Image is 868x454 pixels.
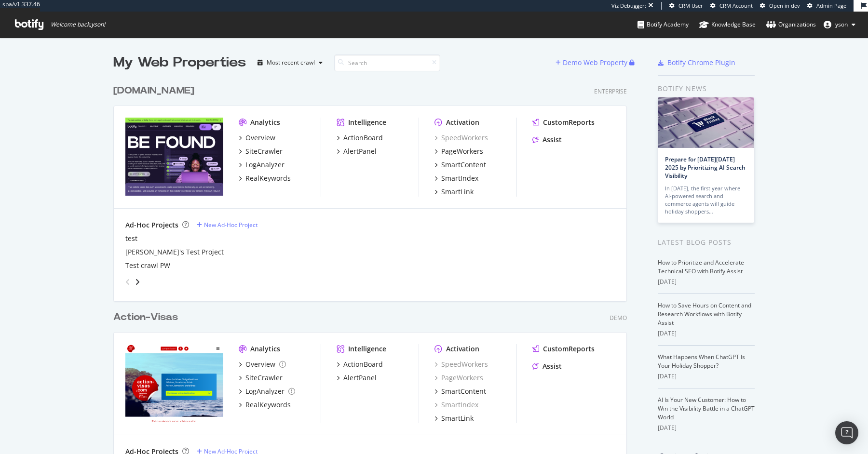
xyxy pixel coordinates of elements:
[542,135,562,145] div: Assist
[434,133,488,143] a: SpeedWorkers
[807,2,846,10] a: Admin Page
[348,118,386,127] div: Intelligence
[441,160,486,170] div: SmartContent
[239,387,295,396] a: LogAnalyzer
[343,360,383,369] div: ActionBoard
[678,2,703,9] span: CRM User
[267,60,315,66] div: Most recent crawl
[239,373,283,383] a: SiteCrawler
[337,133,383,143] a: ActionBoard
[611,2,646,10] div: Viz Debugger:
[125,234,137,243] a: test
[543,344,595,354] div: CustomReports
[134,277,141,287] div: angle-right
[245,133,275,143] div: Overview
[125,118,223,196] img: Botify.com
[239,360,286,369] a: Overview
[446,344,479,354] div: Activation
[122,274,134,290] div: angle-left
[239,147,283,156] a: SiteCrawler
[343,147,377,156] div: AlertPanel
[343,373,377,383] div: AlertPanel
[434,147,483,156] a: PageWorkers
[532,361,562,371] a: Assist
[434,174,478,183] a: SmartIndex
[204,221,258,229] div: New Ad-Hoc Project
[434,360,488,369] a: SpeedWorkers
[699,12,756,38] a: Knowledge Base
[441,174,478,183] div: SmartIndex
[441,187,474,197] div: SmartLink
[441,387,486,396] div: SmartContent
[239,400,291,410] a: RealKeywords
[125,247,224,257] a: [PERSON_NAME]'s Test Project
[125,344,223,422] img: Action-Visas
[337,373,377,383] a: AlertPanel
[434,187,474,197] a: SmartLink
[658,278,755,286] div: [DATE]
[113,53,246,72] div: My Web Properties
[658,83,755,94] div: Botify news
[239,133,275,143] a: Overview
[434,400,478,410] a: SmartIndex
[113,84,194,98] div: [DOMAIN_NAME]
[594,87,627,95] div: Enterprise
[556,58,629,67] a: Demo Web Property
[441,414,474,423] div: SmartLink
[245,387,285,396] div: LogAnalyzer
[699,20,756,29] div: Knowledge Base
[610,314,627,322] div: Demo
[658,97,754,148] img: Prepare for Black Friday 2025 by Prioritizing AI Search Visibility
[667,58,735,67] div: Botify Chrome Plugin
[665,185,747,215] div: In [DATE], the first year where AI-powered search and commerce agents will guide holiday shoppers…
[239,174,291,183] a: RealKeywords
[658,237,755,248] div: Latest Blog Posts
[434,373,483,383] a: PageWorkers
[532,135,562,145] a: Assist
[532,118,595,127] a: CustomReports
[245,373,283,383] div: SiteCrawler
[532,344,595,354] a: CustomReports
[710,2,753,10] a: CRM Account
[348,344,386,354] div: Intelligence
[334,54,440,71] input: Search
[434,160,486,170] a: SmartContent
[441,147,483,156] div: PageWorkers
[250,118,280,127] div: Analytics
[556,55,629,70] button: Demo Web Property
[254,55,326,70] button: Most recent crawl
[113,84,198,98] a: [DOMAIN_NAME]
[658,396,755,421] a: AI Is Your New Customer: How to Win the Visibility Battle in a ChatGPT World
[250,344,280,354] div: Analytics
[245,147,283,156] div: SiteCrawler
[658,353,745,370] a: What Happens When ChatGPT Is Your Holiday Shopper?
[543,118,595,127] div: CustomReports
[51,21,105,28] span: Welcome back, yson !
[766,20,816,29] div: Organizations
[835,20,848,28] span: yson
[542,361,562,371] div: Assist
[563,58,627,67] div: Demo Web Property
[125,261,170,270] a: Test crawl PW
[816,2,846,9] span: Admin Page
[766,12,816,38] a: Organizations
[816,17,863,32] button: yson
[637,20,689,29] div: Botify Academy
[658,301,751,327] a: How to Save Hours on Content and Research Workflows with Botify Assist
[446,118,479,127] div: Activation
[343,133,383,143] div: ActionBoard
[337,147,377,156] a: AlertPanel
[665,155,746,180] a: Prepare for [DATE][DATE] 2025 by Prioritizing AI Search Visibility
[669,2,703,10] a: CRM User
[719,2,753,9] span: CRM Account
[658,372,755,381] div: [DATE]
[658,424,755,432] div: [DATE]
[113,310,182,324] a: Action-Visas
[245,160,285,170] div: LogAnalyzer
